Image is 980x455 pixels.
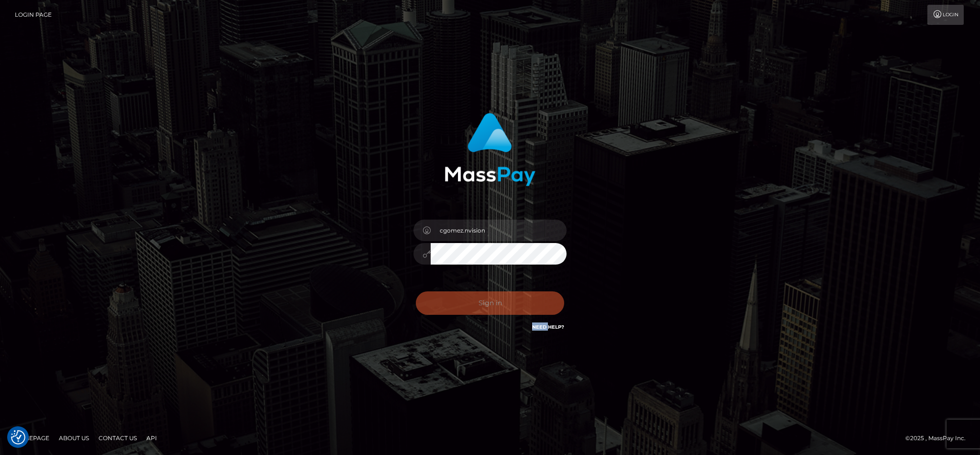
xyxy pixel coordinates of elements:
div: © 2025 , MassPay Inc. [905,433,973,444]
a: About Us [55,431,93,445]
button: Consent Preferences [11,430,25,444]
a: Homepage [11,431,53,445]
a: API [143,431,161,445]
a: Login Page [15,5,52,25]
a: Login [927,5,964,25]
a: Contact Us [95,431,141,445]
img: MassPay Login [445,113,535,186]
img: Revisit consent button [11,430,25,444]
a: Need Help? [532,324,564,330]
input: Username... [431,220,567,241]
